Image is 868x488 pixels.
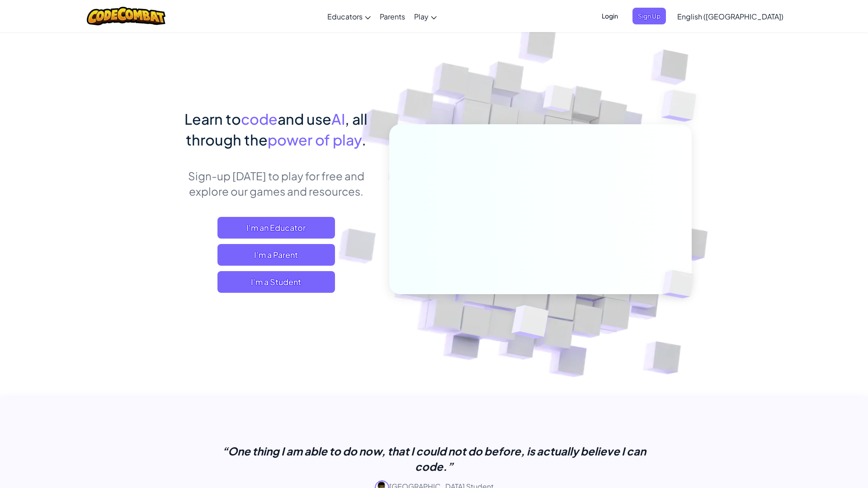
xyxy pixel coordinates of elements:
span: Educators [327,12,363,21]
button: Sign Up [632,8,666,24]
span: Learn to [184,110,241,128]
span: . [362,131,366,149]
button: I'm a Student [217,271,335,293]
span: AI [331,110,345,128]
a: English ([GEOGRAPHIC_DATA]) [673,4,788,28]
span: code [241,110,278,128]
span: Play [414,12,429,21]
img: Overlap cubes [647,251,715,317]
a: I'm an Educator [217,217,335,239]
p: “One thing I am able to do now, that I could not do before, is actually believe I can code.” [208,443,660,474]
img: Overlap cubes [526,67,591,135]
a: I'm a Parent [217,244,335,266]
a: Educators [323,4,375,28]
button: Login [596,8,623,24]
p: Sign-up [DATE] to play for free and explore our games and resources. [176,168,376,199]
a: Play [410,4,441,28]
span: English ([GEOGRAPHIC_DATA]) [677,12,783,21]
img: Overlap cubes [490,286,571,361]
img: CodeCombat logo [87,7,166,25]
img: Overlap cubes [643,68,722,144]
a: Parents [375,4,410,28]
span: and use [278,110,331,128]
span: power of play [268,131,362,149]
